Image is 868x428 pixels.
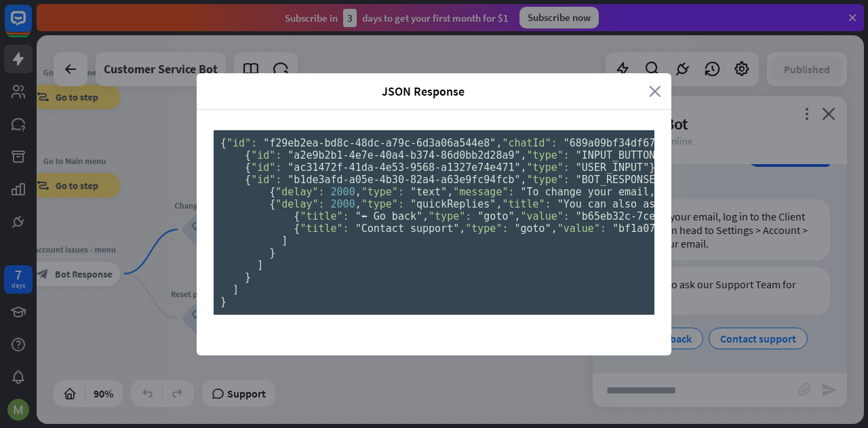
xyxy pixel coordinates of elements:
[477,210,514,222] span: "goto"
[275,186,324,198] span: "delay":
[576,161,649,174] span: "USER_INPUT"
[410,198,496,210] span: "quickReplies"
[410,186,447,198] span: "text"
[527,174,570,186] span: "type":
[361,198,404,210] span: "type":
[361,186,404,198] span: "type":
[251,161,281,174] span: "id":
[576,174,661,186] span: "BOT_RESPONSE"
[527,161,570,174] span: "type":
[576,149,692,161] span: "INPUT_BUTTON_GOTO"
[226,137,257,149] span: "id":
[527,149,570,161] span: "type":
[288,149,520,161] span: "a2e9b2b1-4e7e-40a4-b374-86d0bb2d28a9"
[355,210,422,222] span: "⬅ Go back"
[612,222,845,235] span: "bf1a07d3-6f24-45c6-a8ce-718f33569dfb"
[576,210,808,222] span: "b65eb32c-7ce5-4c68-a76e-398c3f59d56a"
[214,130,654,315] pre: { , , , , , , , {}, [ , , , , , , , , , ], [ { , , , , , , }, { , }, { , , [ { , , }, { , , , [ {...
[429,210,471,222] span: "type":
[251,174,281,186] span: "id":
[521,210,570,222] span: "value":
[502,137,557,149] span: "chatId":
[288,174,520,186] span: "b1de3afd-a05e-4b30-82a4-a63e9fc94fcb"
[557,198,833,210] span: "You can also ask our Support Team for help."
[207,83,639,99] span: JSON Response
[649,83,661,99] i: close
[355,222,460,235] span: "Contact support"
[331,198,355,210] span: 2000
[288,161,520,174] span: "ac31472f-41da-4e53-9568-a1327e74e471"
[453,186,514,198] span: "message":
[11,5,52,46] button: Open LiveChat chat widget
[557,222,606,235] span: "value":
[251,149,281,161] span: "id":
[502,198,551,210] span: "title":
[465,222,508,235] span: "type":
[331,186,355,198] span: 2000
[275,198,324,210] span: "delay":
[300,210,349,222] span: "title":
[564,137,723,149] span: "689a09bf34df670007cbda2d"
[300,222,349,235] span: "title":
[515,222,551,235] span: "goto"
[263,137,496,149] span: "f29eb2ea-bd8c-48dc-a79c-6d3a06a544e8"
